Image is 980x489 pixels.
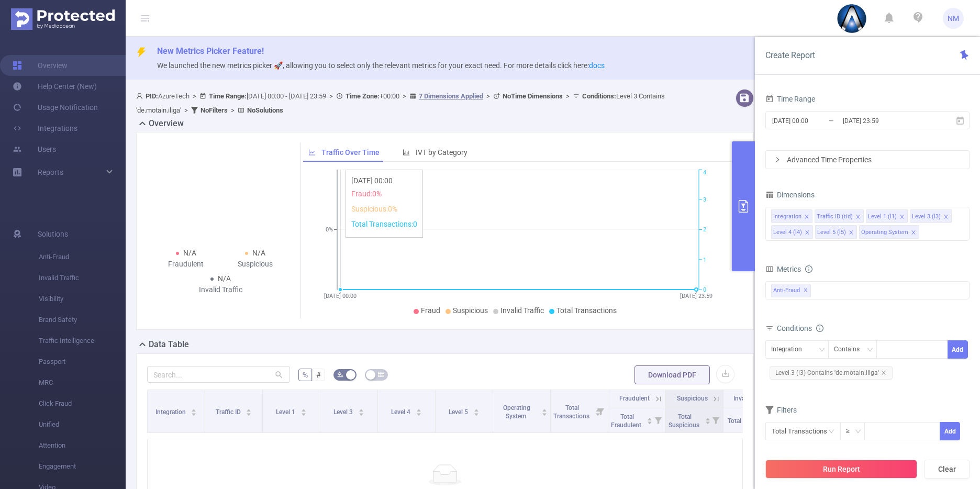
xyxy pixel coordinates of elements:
[805,230,810,236] i: icon: close
[842,114,927,128] input: End date
[771,225,813,239] li: Level 4 (l4)
[13,97,98,118] a: Usage Notification
[449,408,470,416] span: Level 5
[868,210,897,224] div: Level 1 (l1)
[246,412,252,415] i: icon: caret-down
[151,259,221,270] div: Fraudulent
[773,210,801,224] div: Integration
[553,404,591,420] span: Total Transactions
[500,306,544,315] span: Invalid Traffic
[855,428,861,436] i: icon: down
[765,95,815,103] span: Time Range
[13,139,56,160] a: Users
[416,148,467,157] span: IVT by Category
[421,306,440,315] span: Fraud
[563,92,573,100] span: >
[416,407,421,410] i: icon: caret-up
[542,407,548,410] i: icon: caret-up
[324,293,357,299] tspan: [DATE] 00:00
[149,117,184,130] h2: Overview
[805,265,812,273] i: icon: info-circle
[39,351,126,372] span: Passport
[39,247,126,268] span: Anti-Fraud
[933,426,937,429] i: icon: up
[647,416,653,423] div: Sort
[483,92,493,100] span: >
[399,92,409,100] span: >
[136,93,146,99] i: icon: user
[473,412,479,415] i: icon: caret-down
[703,257,706,263] tspan: 1
[13,118,77,139] a: Integrations
[38,224,68,244] span: Solutions
[191,407,197,414] div: Sort
[190,92,199,100] span: >
[155,408,187,416] span: Integration
[705,420,710,423] i: icon: caret-down
[183,249,196,257] span: N/A
[378,371,384,377] i: icon: table
[191,412,197,415] i: icon: caret-down
[473,407,479,410] i: icon: caret-up
[815,225,857,239] li: Level 5 (l5)
[948,8,959,29] span: NM
[911,230,916,236] i: icon: close
[39,268,126,288] span: Invalid Traffic
[39,372,126,393] span: MRC
[39,330,126,351] span: Traffic Intelligence
[766,151,969,169] div: icon: rightAdvanced Time Properties
[703,196,706,203] tspan: 3
[773,226,802,239] div: Level 4 (l4)
[246,407,252,414] div: Sort
[276,408,297,416] span: Level 1
[925,460,970,479] button: Clear
[804,214,809,220] i: icon: close
[416,412,421,415] i: icon: caret-down
[765,460,917,479] button: Run Report
[867,347,873,354] i: icon: down
[705,416,710,419] i: icon: caret-up
[680,293,712,299] tspan: [DATE] 23:59
[859,225,919,239] li: Operating System
[817,210,853,224] div: Traffic ID (tid)
[228,106,238,114] span: >
[157,46,264,56] span: New Metrics Picker Feature!
[929,431,940,440] span: Decrease Value
[39,456,126,477] span: Engagement
[804,284,808,297] span: ✕
[391,408,412,416] span: Level 4
[321,148,380,157] span: Traffic Over Time
[708,407,723,432] i: Filter menu
[308,149,316,156] i: icon: line-chart
[186,284,255,295] div: Invalid Traffic
[303,371,308,379] span: %
[611,413,643,429] span: Total Fraudulent
[333,408,354,416] span: Level 3
[771,114,856,128] input: Start date
[582,92,616,100] b: Conditions :
[677,395,708,402] span: Suspicious
[39,309,126,330] span: Brand Safety
[136,92,665,114] span: AzureTech [DATE] 00:00 - [DATE] 23:59 +00:00
[218,274,231,283] span: N/A
[216,408,242,416] span: Traffic ID
[816,325,823,332] i: icon: info-circle
[147,366,290,383] input: Search...
[326,227,333,234] tspan: 0%
[300,412,306,415] i: icon: caret-down
[201,106,228,114] b: No Filters
[39,393,126,414] span: Click Fraud
[191,407,197,410] i: icon: caret-up
[39,435,126,456] span: Attention
[419,92,483,100] u: 7 Dimensions Applied
[39,288,126,309] span: Visibility
[13,76,97,97] a: Help Center (New)
[834,341,867,358] div: Contains
[157,61,605,70] span: We launched the new metrics picker 🚀, allowing you to select only the relevant metrics for your e...
[669,413,701,429] span: Total Suspicious
[39,414,126,435] span: Unified
[358,407,364,410] i: icon: caret-up
[765,265,801,273] span: Metrics
[765,406,797,414] span: Filters
[957,212,964,218] i: icon: close-circle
